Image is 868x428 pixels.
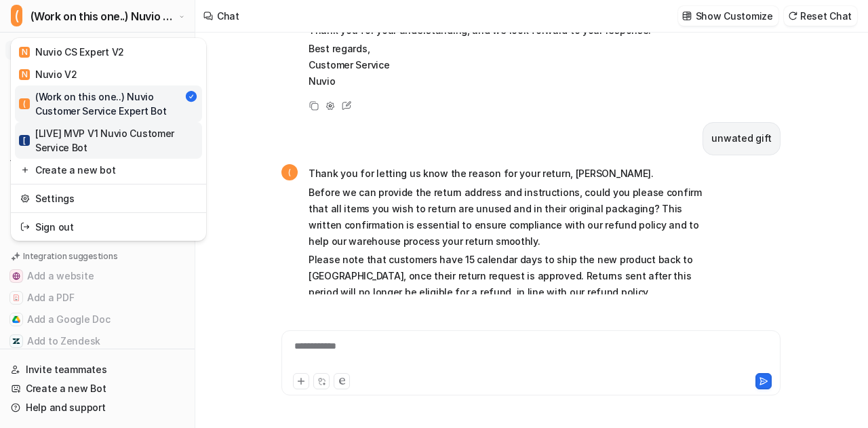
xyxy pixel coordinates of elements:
[19,135,30,146] span: [
[19,69,30,80] span: N
[19,98,30,109] span: (
[20,163,30,177] img: reset
[19,126,198,155] div: [LIVE] MVP V1 Nuvio Customer Service Bot
[19,45,124,59] div: Nuvio CS Expert V2
[15,159,202,181] a: Create a new bot
[15,187,202,210] a: Settings
[20,220,30,234] img: reset
[11,5,22,26] span: (
[19,67,77,81] div: Nuvio V2
[19,90,184,118] div: (Work on this one..) Nuvio Customer Service Expert Bot
[19,47,30,58] span: N
[15,216,202,238] a: Sign out
[11,38,206,241] div: ((Work on this one..) Nuvio Customer Service Expert Bot
[31,7,176,26] span: (Work on this one..) Nuvio Customer Service Expert Bot
[20,191,30,206] img: reset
